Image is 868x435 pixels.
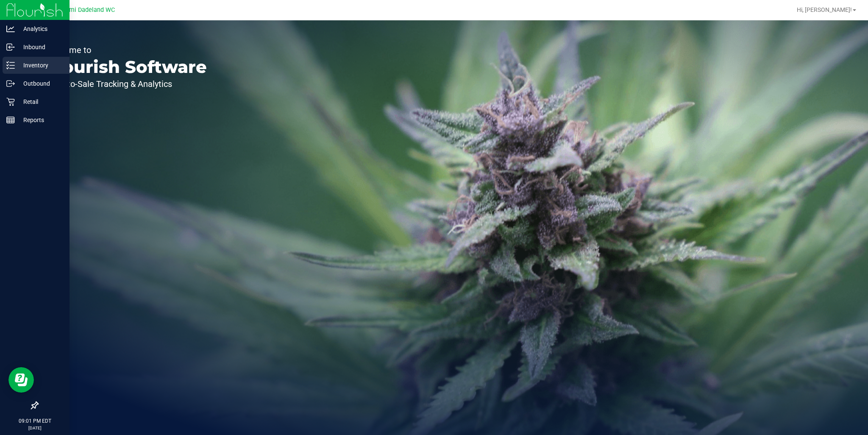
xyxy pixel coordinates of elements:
inline-svg: Analytics [6,25,15,33]
p: Inventory [15,60,66,70]
iframe: Resource center [8,367,34,393]
p: Flourish Software [46,59,207,75]
p: Retail [15,97,66,107]
p: Analytics [15,24,66,34]
p: Reports [15,115,66,125]
span: Miami Dadeland WC [58,6,115,14]
p: [DATE] [4,425,66,431]
inline-svg: Inventory [6,61,15,70]
p: Welcome to [46,46,207,54]
inline-svg: Retail [6,98,15,106]
inline-svg: Inbound [6,43,15,51]
p: Outbound [15,78,66,89]
inline-svg: Reports [6,116,15,124]
inline-svg: Outbound [6,79,15,88]
p: 09:01 PM EDT [4,417,66,425]
p: Inbound [15,42,66,52]
span: Hi, [PERSON_NAME]! [797,6,852,13]
p: Seed-to-Sale Tracking & Analytics [46,80,207,88]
